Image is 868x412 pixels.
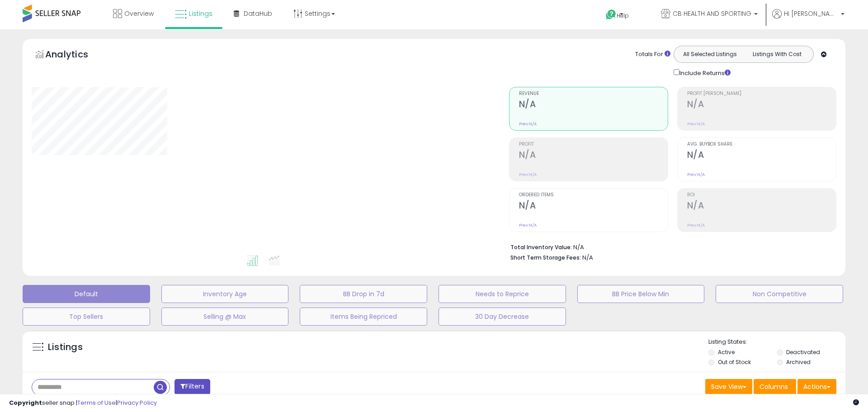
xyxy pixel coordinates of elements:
h5: Analytics [45,48,106,63]
a: Help [599,2,646,29]
div: seller snap | | [9,399,157,407]
h2: N/A [519,150,668,162]
button: Non Competitive [716,285,843,303]
small: Prev: N/A [687,121,705,127]
span: Avg. Buybox Share [687,142,836,147]
span: Overview [124,9,154,18]
span: Hi [PERSON_NAME] [784,9,838,18]
span: Revenue [519,91,668,96]
span: ROI [687,193,836,198]
span: Help [617,12,629,19]
button: Items Being Repriced [300,308,427,326]
a: Hi [PERSON_NAME] [772,9,844,29]
button: 30 Day Decrease [439,308,566,326]
div: Include Returns [667,67,741,78]
small: Prev: N/A [687,172,705,177]
small: Prev: N/A [519,223,537,228]
span: Ordered Items [519,193,668,198]
small: Prev: N/A [519,121,537,127]
button: Default [23,285,150,303]
b: Total Inventory Value: [510,243,572,251]
button: Selling @ Max [161,308,289,326]
button: BB Price Below Min [577,285,705,303]
button: Listings With Cost [743,48,811,60]
span: N/A [582,253,593,262]
li: N/A [510,241,830,252]
small: Prev: N/A [687,223,705,228]
button: Needs to Reprice [439,285,566,303]
strong: Copyright [9,398,42,407]
i: Get Help [605,9,617,20]
span: CB HEALTH AND SPORTING [673,9,751,18]
div: Totals For [635,50,670,59]
h2: N/A [519,200,668,213]
h2: N/A [687,200,836,213]
span: Listings [189,9,212,18]
h2: N/A [687,150,836,162]
button: Inventory Age [161,285,289,303]
h2: N/A [519,99,668,111]
small: Prev: N/A [519,172,537,177]
button: Top Sellers [23,308,150,326]
h2: N/A [687,99,836,111]
span: DataHub [244,9,272,18]
button: BB Drop in 7d [300,285,427,303]
b: Short Term Storage Fees: [510,254,581,261]
span: Profit [PERSON_NAME] [687,91,836,96]
button: All Selected Listings [676,48,744,60]
span: Profit [519,142,668,147]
